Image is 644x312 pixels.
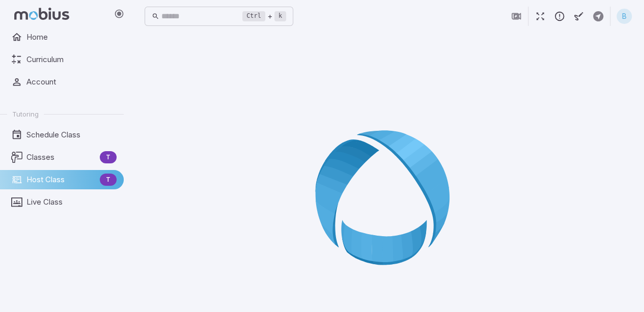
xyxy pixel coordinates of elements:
[100,175,117,185] span: T
[617,9,632,24] div: B
[274,11,286,21] kbd: k
[26,174,96,185] span: Host Class
[589,7,608,26] button: Create Activity
[26,152,96,163] span: Classes
[26,32,117,43] span: Home
[26,129,117,140] span: Schedule Class
[569,7,589,26] button: Start Drawing on Questions
[242,11,265,21] kbd: Ctrl
[530,7,550,26] button: Fullscreen Game
[26,76,117,88] span: Account
[26,196,117,208] span: Live Class
[550,7,569,26] button: Report an Issue
[26,54,117,65] span: Curriculum
[100,152,117,162] span: T
[242,10,286,22] div: +
[507,7,526,26] button: Join in Zoom Client
[12,109,39,119] span: Tutoring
